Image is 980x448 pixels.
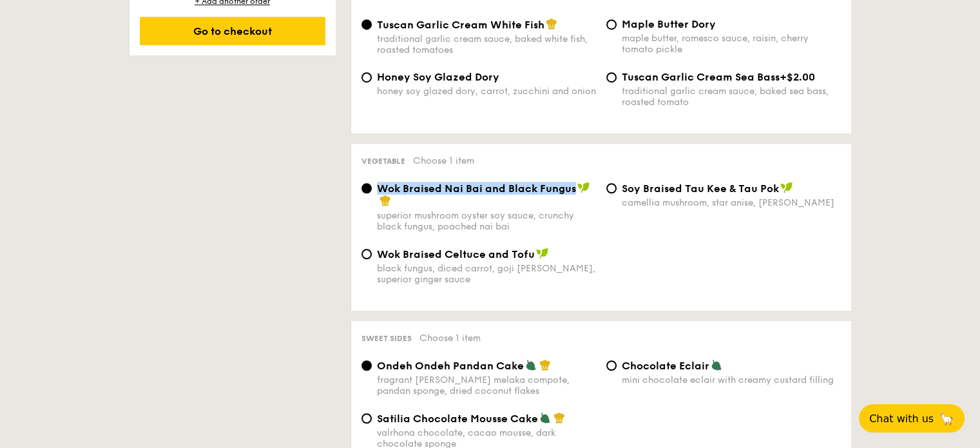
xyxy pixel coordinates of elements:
[361,183,372,193] input: Wok Braised Nai Bai and Black Fungussuperior mushroom oyster soy sauce, crunchy black fungus, poa...
[939,411,954,426] span: 🦙
[361,19,372,30] input: Tuscan Garlic Cream White Fishtraditional garlic cream sauce, baked white fish, roasted tomatoes
[413,155,474,166] span: Choose 1 item
[546,18,557,30] img: icon-chef-hat.a58ddaea.svg
[780,71,815,83] span: +$2.00
[377,182,576,195] span: Wok Braised Nai Bai and Black Fungus
[140,17,325,45] div: Go to checkout
[622,182,779,195] span: ⁠Soy Braised Tau Kee & Tau Pok
[553,412,565,424] img: icon-chef-hat.a58ddaea.svg
[622,86,841,108] div: traditional garlic cream sauce, baked sea bass, roasted tomato
[377,34,596,55] div: traditional garlic cream sauce, baked white fish, roasted tomatoes
[377,263,596,285] div: black fungus, diced carrot, goji [PERSON_NAME], superior ginger sauce
[539,412,551,424] img: icon-vegetarian.fe4039eb.svg
[622,71,780,83] span: Tuscan Garlic Cream Sea Bass
[780,182,793,193] img: icon-vegan.f8ff3823.svg
[525,359,537,371] img: icon-vegetarian.fe4039eb.svg
[361,157,405,166] span: Vegetable
[622,18,716,30] span: Maple Butter Dory
[377,86,596,97] div: honey soy glazed dory, carrot, zucchini and onion
[606,19,617,30] input: Maple Butter Dorymaple butter, romesco sauce, raisin, cherry tomato pickle
[859,404,965,433] button: Chat with us🦙
[377,248,535,260] span: Wok Braised Celtuce and Tofu
[419,333,481,344] span: Choose 1 item
[577,182,590,193] img: icon-vegan.f8ff3823.svg
[377,360,524,372] span: Ondeh Ondeh Pandan Cake
[361,72,372,83] input: Honey Soy Glazed Doryhoney soy glazed dory, carrot, zucchini and onion
[377,71,499,83] span: Honey Soy Glazed Dory
[606,72,617,83] input: Tuscan Garlic Cream Sea Bass+$2.00traditional garlic cream sauce, baked sea bass, roasted tomato
[377,210,596,232] div: superior mushroom oyster soy sauce, crunchy black fungus, poached nai bai
[361,413,372,424] input: Satilia Chocolate Mousse Cakevalrhona chocolate, cacao mousse, dark chocolate sponge
[622,33,841,55] div: maple butter, romesco sauce, raisin, cherry tomato pickle
[361,334,412,343] span: Sweet sides
[539,359,551,371] img: icon-chef-hat.a58ddaea.svg
[606,183,617,193] input: ⁠Soy Braised Tau Kee & Tau Pokcamellia mushroom, star anise, [PERSON_NAME]
[377,19,544,31] span: Tuscan Garlic Cream White Fish
[377,413,538,425] span: Satilia Chocolate Mousse Cake
[361,360,372,371] input: Ondeh Ondeh Pandan Cakefragrant [PERSON_NAME] melaka compote, pandan sponge, dried coconut flakes
[711,359,722,371] img: icon-vegetarian.fe4039eb.svg
[622,197,841,208] div: camellia mushroom, star anise, [PERSON_NAME]
[622,375,841,385] div: mini chocolate eclair with creamy custard filling
[622,360,709,372] span: Chocolate Eclair
[361,249,372,259] input: Wok Braised Celtuce and Tofublack fungus, diced carrot, goji [PERSON_NAME], superior ginger sauce
[606,360,617,371] input: Chocolate Eclairmini chocolate eclair with creamy custard filling
[536,248,549,259] img: icon-vegan.f8ff3823.svg
[380,195,391,206] img: icon-chef-hat.a58ddaea.svg
[377,375,596,396] div: fragrant [PERSON_NAME] melaka compote, pandan sponge, dried coconut flakes
[869,413,934,425] span: Chat with us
